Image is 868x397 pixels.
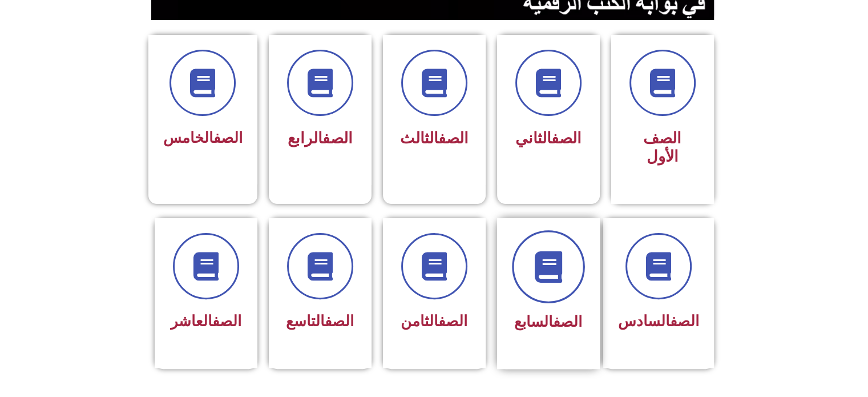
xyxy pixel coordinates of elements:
a: الصف [325,312,354,330]
a: الصف [553,313,582,330]
a: الصف [213,129,243,146]
a: الصف [670,312,699,330]
span: التاسع [286,312,354,330]
span: الثاني [515,129,582,147]
a: الصف [212,312,241,330]
a: الصف [438,129,469,147]
a: الصف [551,129,582,147]
span: الصف الأول [643,129,681,166]
span: السابع [514,313,582,330]
a: الصف [438,312,467,330]
span: الرابع [288,129,353,147]
span: الخامس [163,129,243,146]
span: السادس [618,312,699,330]
span: الثالث [400,129,469,147]
span: الثامن [401,312,467,330]
span: العاشر [171,312,241,330]
a: الصف [322,129,353,147]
